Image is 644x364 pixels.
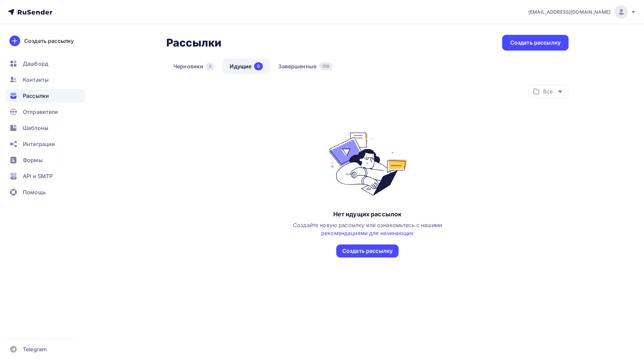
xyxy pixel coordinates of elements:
[342,247,393,255] div: Создать рассылку
[166,59,221,74] a: Черновики2
[23,188,46,196] span: Помощь
[271,59,340,74] a: Завершенные256
[5,73,85,86] a: Контакты
[5,89,85,102] a: Рассылки
[543,87,552,95] div: Все
[23,108,58,116] span: Отправители
[223,59,270,74] a: Идущие0
[528,9,610,15] span: [EMAIL_ADDRESS][DOMAIN_NAME]
[333,210,402,218] div: Нет идущих рассылок
[206,62,214,70] div: 2
[293,222,442,236] span: Создайте новую рассылку или ознакомьтесь с нашими
[23,76,49,84] span: Контакты
[319,62,333,70] div: 256
[24,37,74,45] div: Создать рассылку
[23,172,53,180] span: API и SMTP
[23,124,48,132] span: Шаблоны
[23,156,43,164] span: Формы
[510,39,561,47] div: Создать рассылку
[528,85,569,98] button: Все
[5,105,85,119] a: Отправители
[528,5,636,19] a: [EMAIL_ADDRESS][DOMAIN_NAME]
[5,121,85,135] a: Шаблоны
[166,36,221,50] h2: Рассылки
[321,230,414,236] a: рекомендациями для начинающих
[23,345,47,353] span: Telegram
[5,57,85,70] a: Дашборд
[5,153,85,167] a: Формы
[23,140,55,148] span: Интеграции
[23,92,49,100] span: Рассылки
[254,62,263,70] div: 0
[23,60,48,68] span: Дашборд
